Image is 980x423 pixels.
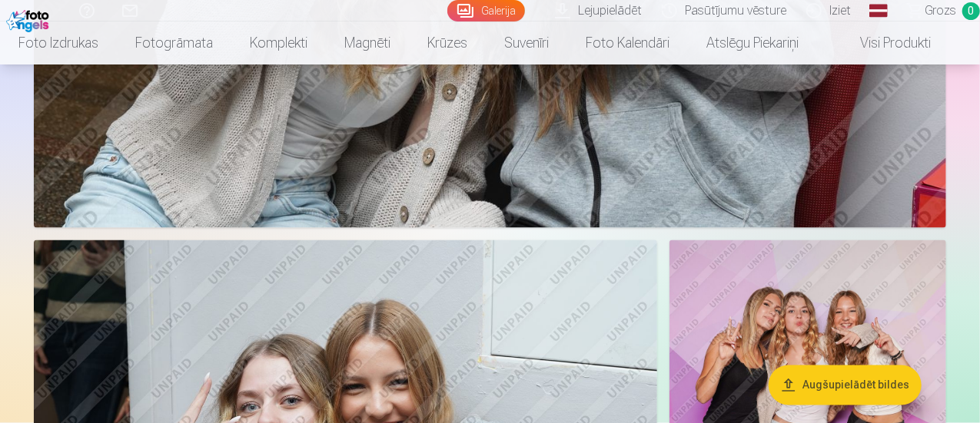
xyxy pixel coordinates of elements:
[688,21,817,64] a: Atslēgu piekariņi
[962,2,980,20] span: 0
[6,6,53,32] img: /fa1
[817,21,949,64] a: Visi produkti
[409,21,486,64] a: Krūzes
[925,2,956,20] span: Grozs
[486,21,567,64] a: Suvenīri
[326,21,409,64] a: Magnēti
[117,21,231,64] a: Fotogrāmata
[231,21,326,64] a: Komplekti
[769,365,922,405] button: Augšupielādēt bildes
[567,21,688,64] a: Foto kalendāri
